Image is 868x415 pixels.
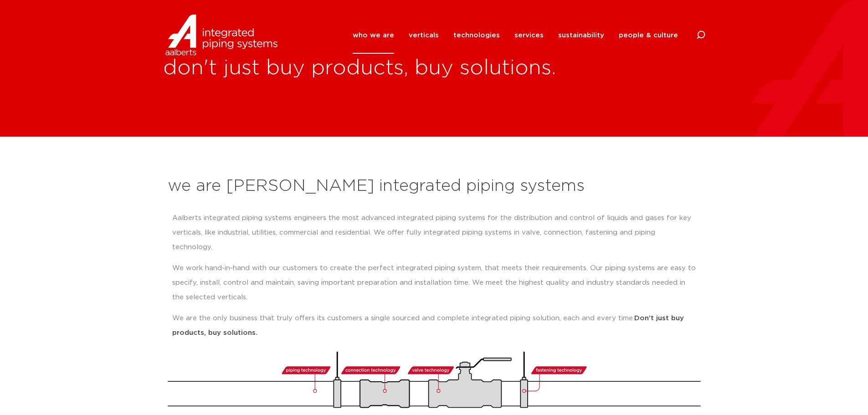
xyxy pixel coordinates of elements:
p: Aalberts integrated piping systems engineers the most advanced integrated piping systems for the ... [172,211,696,255]
p: We are the only business that truly offers its customers a single sourced and complete integrated... [172,311,696,340]
a: people & culture [619,17,678,54]
a: who we are [353,17,394,54]
a: services [514,17,544,54]
a: verticals [409,17,439,54]
h2: we are [PERSON_NAME] integrated piping systems [168,175,701,197]
nav: Menu [353,17,678,54]
p: We work hand-in-hand with our customers to create the perfect integrated piping system, that meet... [172,261,696,305]
a: sustainability [558,17,604,54]
a: technologies [453,17,500,54]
